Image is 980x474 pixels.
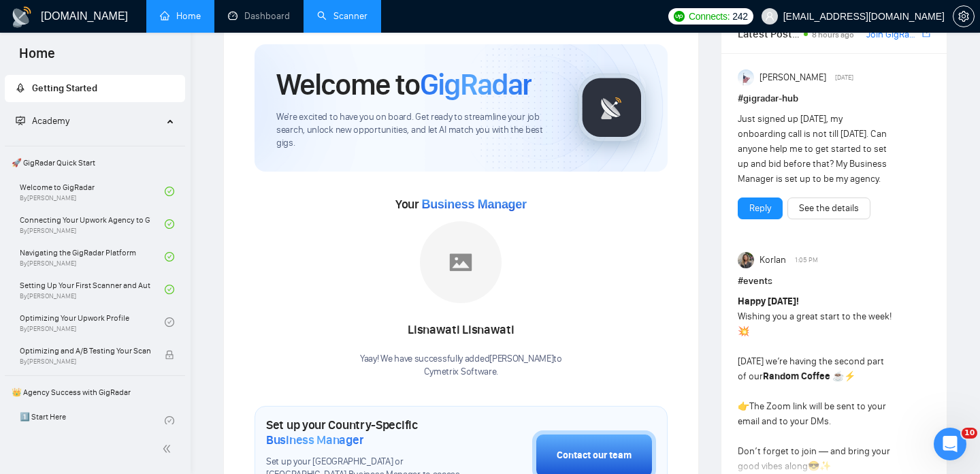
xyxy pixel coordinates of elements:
[160,10,201,22] a: homeHome
[165,252,174,262] span: check-circle
[765,12,774,21] span: user
[421,197,526,211] span: Business Manager
[832,370,844,382] span: ☕
[738,400,749,412] span: 👉
[317,10,367,22] a: searchScanner
[11,6,33,28] img: logo
[20,344,150,358] span: Optimizing and A/B Testing Your Scanner for Better Results
[228,10,290,22] a: dashboardDashboard
[799,201,859,216] a: See the details
[674,11,685,22] img: upwork-logo.png
[165,285,174,294] span: check-circle
[266,417,464,447] h1: Set up your Country-Specific
[557,448,632,463] div: Contact our team
[953,11,975,22] a: setting
[420,66,532,103] span: GigRadar
[16,83,25,93] span: rocket
[5,75,185,102] li: Getting Started
[787,197,870,219] button: See the details
[689,9,730,24] span: Connects:
[844,370,855,382] span: ⚡
[749,201,771,216] a: Reply
[165,416,174,426] span: check-circle
[360,353,562,379] div: Yaay! We have successfully added [PERSON_NAME] to
[165,219,174,229] span: check-circle
[395,197,527,212] span: Your
[420,221,502,303] img: placeholder.png
[165,187,174,196] span: check-circle
[6,379,184,406] span: 👑 Agency Success with GigRadar
[165,350,174,360] span: lock
[360,366,562,379] p: Cymetrix Software .
[276,111,556,150] span: We're excited to have you on board. Get ready to streamline your job search, unlock new opportuni...
[738,197,783,219] button: Reply
[20,274,165,304] a: Setting Up Your First Scanner and Auto-BidderBy[PERSON_NAME]
[738,296,799,307] strong: Happy [DATE]!
[20,209,165,239] a: Connecting Your Upwork Agency to GigRadarBy[PERSON_NAME]
[738,112,892,187] div: Just signed up [DATE], my onboarding call is not till [DATE]. Can anyone help me to get started t...
[759,253,786,268] span: Korlan
[32,115,69,127] span: Academy
[16,115,69,127] span: Academy
[20,358,150,366] span: By [PERSON_NAME]
[276,66,532,103] h1: Welcome to
[738,274,930,289] h1: # events
[16,116,25,125] span: fund-projection-screen
[953,5,975,27] button: setting
[763,370,830,382] strong: Random Coffee
[20,406,165,436] a: 1️⃣ Start HereBy[PERSON_NAME]
[962,428,977,439] span: 10
[819,460,831,472] span: ✨
[953,11,974,22] span: setting
[6,149,184,176] span: 🚀 GigRadar Quick Start
[732,9,747,24] span: 242
[20,242,165,272] a: Navigating the GigRadar PlatformBy[PERSON_NAME]
[162,442,176,456] span: double-left
[738,326,749,337] span: 💥
[8,44,66,72] span: Home
[808,460,819,472] span: 😎
[32,82,97,94] span: Getting Started
[738,252,754,268] img: Korlan
[266,432,363,447] span: Business Manager
[795,254,818,266] span: 1:05 PM
[20,176,165,206] a: Welcome to GigRadarBy[PERSON_NAME]
[360,319,562,342] div: Lisnawati Lisnawati
[934,428,966,460] iframe: Intercom live chat
[20,307,165,337] a: Optimizing Your Upwork ProfileBy[PERSON_NAME]
[578,74,646,142] img: gigradar-logo.png
[165,317,174,327] span: check-circle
